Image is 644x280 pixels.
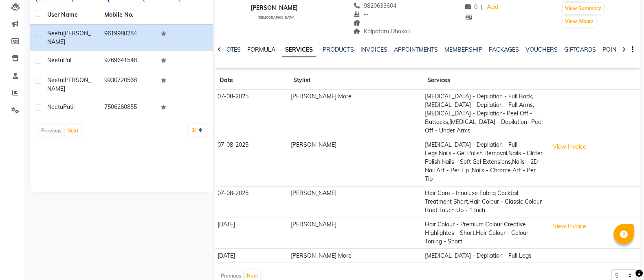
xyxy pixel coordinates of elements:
[47,103,63,111] span: Neetu
[465,3,477,11] span: 0
[47,30,91,46] span: [PERSON_NAME]
[47,76,63,84] span: Neetu
[422,138,547,186] td: [MEDICAL_DATA] - Depilation - Full Legs,Nails - Gel Polish Removal,Nails - Glitter Polish,Nails -...
[247,46,275,53] a: FORMULA
[47,76,91,92] span: [PERSON_NAME]
[353,19,369,26] span: --
[563,3,603,14] button: View Summary
[360,46,387,53] a: INVOICES
[215,186,288,217] td: 07-08-2025
[422,90,547,138] td: [MEDICAL_DATA] - Depilation - Full Back,[MEDICAL_DATA] - Depilation - Full Arms,[MEDICAL_DATA] - ...
[215,249,288,263] td: [DATE]
[323,46,354,53] a: PRODUCTS
[422,249,547,263] td: [MEDICAL_DATA] - Depilation - Full Legs
[486,2,500,13] a: Add
[99,51,156,71] td: 9769641548
[222,46,241,53] a: NOTES
[215,71,288,90] th: Date
[215,90,288,138] td: 07-08-2025
[99,98,156,118] td: 7506260855
[99,24,156,51] td: 9619980284
[353,2,396,9] span: 9820633604
[288,90,422,138] td: [PERSON_NAME] More
[63,56,71,64] span: Pal
[215,138,288,186] td: 07-08-2025
[563,16,596,27] button: View Album
[422,71,547,90] th: Services
[394,46,438,53] a: APPOINTMENTS
[251,4,298,12] div: [PERSON_NAME]
[288,71,422,90] th: Stylist
[444,46,482,53] a: MEMBERSHIP
[481,3,482,11] span: |
[489,46,519,53] a: PACKAGES
[99,6,156,24] th: Mobile No.
[525,46,558,53] a: VOUCHERS
[422,217,547,249] td: Hair Colour - Premium Colour Creative Highlightes - Short,Hair Colour - Colour Toning - Short
[42,6,99,24] th: User Name
[65,125,81,137] button: Next
[288,186,422,217] td: [PERSON_NAME]
[282,43,316,57] a: SERVICES
[549,141,590,153] button: View Invoice
[47,30,63,37] span: Neetu
[47,56,63,64] span: Neetu
[353,11,369,18] span: --
[564,46,596,53] a: GIFTCARDS
[288,249,422,263] td: [PERSON_NAME] More
[63,103,75,111] span: Patil
[215,217,288,249] td: [DATE]
[288,217,422,249] td: [PERSON_NAME]
[422,186,547,217] td: Hair Care - Innoluxe Fabriq Cocktail Treatment Short,Hair Colour - Classic Colour Root Touch Up -...
[353,28,410,35] span: Kalpataru Dhokali
[602,46,623,53] a: POINTS
[257,15,295,20] span: [DEMOGRAPHIC_DATA]
[288,138,422,186] td: [PERSON_NAME]
[549,220,590,233] button: View Invoice
[99,71,156,98] td: 9930720568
